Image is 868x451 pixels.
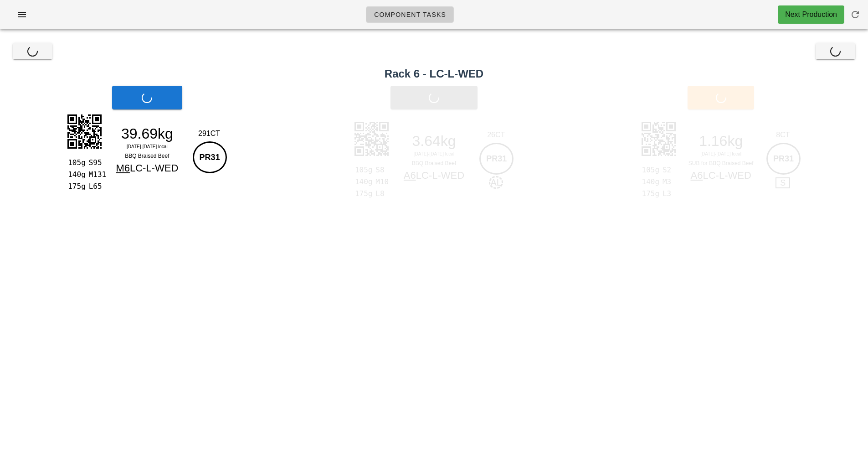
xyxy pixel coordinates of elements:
div: M131 [85,169,104,181]
div: S2 [659,164,678,176]
div: BBQ Braised Beef [395,159,474,168]
img: h3KEjUx0FqrY2ZjAMIe8TSrUye1IPIQMI2UVC9tlUQwJkHwJLltUXTnYOIcNyIISEkGEIDAsnCgkhwxAYFk4UEkKGITAsnCgk... [636,116,681,161]
div: 140g [640,176,659,188]
div: 291CT [190,128,228,139]
div: 105g [640,164,659,176]
span: AL [489,176,503,189]
span: LC-L-WED [703,170,751,181]
img: 5DDrGozcjAktZnUWnWdAAEHJRLZXaUvQMAvOZDarNZaFaDzXb4TUOTZR0qW6kiAvCrWOvYGiKrAAiC+C48VusZeMjSQicgpj2... [62,109,107,154]
div: L65 [85,181,104,192]
img: GWg2FXhKhiq10cqRVEYBUUiZYja0iAEHSDDen7yZBkHAcO6XycqCZrVG8yWiOEONjVfjoHUpKySBok6w2QQiW1qN8WCNklxIb... [349,116,394,161]
span: [DATE]-[DATE] local [127,144,168,149]
div: PR31 [766,143,801,175]
span: LC-L-WED [130,162,178,174]
div: 26CT [477,130,515,140]
div: L8 [372,188,390,200]
div: 175g [66,181,85,192]
div: 105g [353,164,372,176]
div: 105g [66,157,85,169]
div: PR31 [479,143,514,175]
div: 175g [353,188,372,200]
div: M3 [659,176,678,188]
span: LC-L-WED [416,170,464,181]
div: BBQ Braised Beef [108,151,187,161]
div: 140g [353,176,372,188]
div: 140g [66,169,85,181]
div: 39.69kg [108,127,187,140]
div: 8CT [764,130,802,140]
div: S8 [372,164,390,176]
div: M10 [372,176,390,188]
div: S95 [85,157,104,169]
span: S [776,177,790,188]
span: A6 [404,170,416,181]
div: 175g [640,188,659,200]
span: [DATE]-[DATE] local [414,151,455,156]
div: L3 [659,188,678,200]
span: [DATE]-[DATE] local [700,151,741,156]
a: Component Tasks [366,6,454,23]
div: PR31 [193,141,227,173]
h2: Rack 6 - LC-L-WED [5,66,863,82]
div: SUB for BBQ Braised Beef [681,159,760,168]
div: Next Production [785,9,837,20]
div: 3.64kg [395,134,474,148]
span: A6 [691,170,703,181]
span: Component Tasks [374,11,446,18]
span: M6 [116,162,130,174]
div: 1.16kg [681,134,760,148]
